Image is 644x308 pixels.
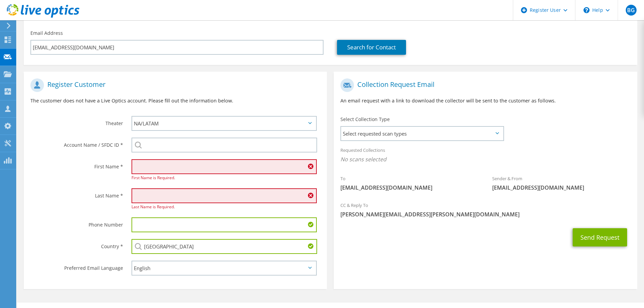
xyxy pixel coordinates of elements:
[334,143,637,168] div: Requested Collections
[340,116,390,123] label: Select Collection Type
[340,97,630,104] p: An email request with a link to download the collector will be sent to the customer as follows.
[340,184,479,191] span: [EMAIL_ADDRESS][DOMAIN_NAME]
[30,239,123,250] label: Country *
[341,127,503,140] span: Select requested scan types
[340,211,630,218] span: [PERSON_NAME][EMAIL_ADDRESS][PERSON_NAME][DOMAIN_NAME]
[337,40,406,55] a: Search for Contact
[573,228,627,246] button: Send Request
[334,198,637,221] div: CC & Reply To
[30,188,123,199] label: Last Name *
[340,78,627,92] h1: Collection Request Email
[132,204,175,210] span: Last Name is Required.
[30,138,123,148] label: Account Name / SFDC ID *
[30,159,123,170] label: First Name *
[340,156,630,163] span: No scans selected
[30,97,320,104] p: The customer does not have a Live Optics account. Please fill out the information below.
[132,175,175,181] span: First Name is Required.
[30,78,317,92] h1: Register Customer
[30,116,123,127] label: Theater
[485,171,637,195] div: Sender & From
[30,30,63,37] label: Email Address
[583,7,590,13] svg: \n
[30,217,123,228] label: Phone Number
[30,261,123,271] label: Preferred Email Language
[334,171,485,195] div: To
[492,184,630,191] span: [EMAIL_ADDRESS][DOMAIN_NAME]
[626,5,637,16] span: BG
